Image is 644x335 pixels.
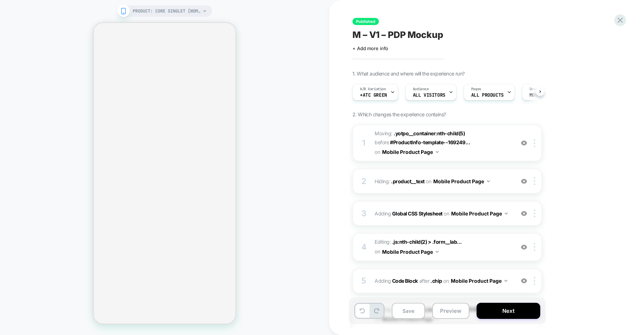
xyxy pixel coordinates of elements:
[133,5,201,17] span: PRODUCT: Core Singlet [womens organic cotton stretch black]
[521,178,527,184] img: crossed eye
[471,93,504,98] span: ALL PRODUCTS
[419,278,430,284] span: AFTER
[375,247,380,256] span: on
[444,209,449,218] span: on
[360,240,367,254] div: 4
[375,278,418,284] span: Adding
[534,139,535,147] img: close
[375,237,511,257] span: Editing :
[375,147,380,156] span: on
[375,208,511,219] span: Adding
[487,180,490,182] img: down arrow
[375,129,511,157] span: Moving:
[352,71,464,77] span: 1. What audience and where will the experience run?
[352,45,388,51] span: + Add more info
[413,87,429,92] span: Audience
[390,139,470,145] span: #ProductInfo-template--169249...
[382,247,439,257] button: Mobile Product Page
[392,303,425,319] button: Save
[360,136,367,150] div: 1
[504,280,507,282] img: down arrow
[534,277,535,285] img: close
[360,174,367,189] div: 2
[360,207,367,221] div: 3
[451,276,507,286] button: Mobile Product Page
[430,278,442,284] span: .chip
[530,93,546,98] span: MOBILE
[382,147,439,157] button: Mobile Product Page
[451,208,508,219] button: Mobile Product Page
[530,87,543,92] span: Devices
[521,278,527,284] img: crossed eye
[443,276,449,285] span: on
[413,93,445,98] span: All Visitors
[360,87,386,92] span: A/B Variation
[477,303,540,319] button: Next
[521,140,527,146] img: crossed eye
[360,93,387,98] span: +ATC Green
[352,111,446,117] span: 2. Which changes the experience contains?
[471,87,481,92] span: Pages
[505,213,508,214] img: down arrow
[375,139,389,145] span: before
[534,243,535,251] img: close
[360,274,367,288] div: 5
[534,177,535,185] img: close
[436,251,439,253] img: down arrow
[432,303,469,319] button: Preview
[433,176,490,186] button: Mobile Product Page
[392,278,418,284] b: Code Block
[426,177,431,186] span: on
[352,29,443,40] span: M – V1 – PDP Mockup
[436,151,439,153] img: down arrow
[521,244,527,250] img: crossed eye
[392,210,443,217] b: Global CSS Stylesheet
[521,210,527,217] img: crossed eye
[394,130,465,136] span: .yotpo__container:nth-child(5)
[375,176,511,186] span: Hiding :
[352,18,379,25] span: Published
[392,239,462,245] span: .js:nth-child(2) > .form__lab...
[391,178,424,184] span: .product__text
[534,209,535,217] img: close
